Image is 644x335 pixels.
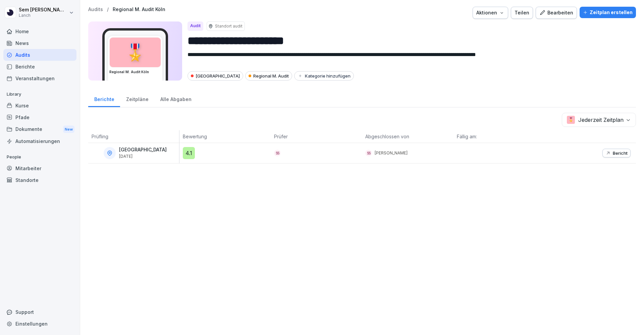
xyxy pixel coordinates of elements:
[3,162,76,174] a: Mitarbeiter
[215,23,243,29] p: Standort audit
[119,147,167,153] p: [GEOGRAPHIC_DATA]
[3,61,76,73] a: Berichte
[274,150,281,156] div: SS
[511,7,533,19] button: Teilen
[3,89,76,100] p: Library
[3,37,76,49] a: News
[365,150,372,156] div: SS
[3,306,76,318] div: Support
[113,7,165,12] a: Regional M. Audit Köln
[88,90,120,107] a: Berichte
[187,21,203,31] div: Audit
[183,133,267,140] p: Bewertung
[365,133,450,140] p: Abgeschlossen von
[583,9,633,16] div: Zeitplan erstellen
[3,26,76,37] a: Home
[88,7,103,12] a: Audits
[110,38,161,67] div: 🎖️
[3,123,76,136] div: Dokumente
[515,9,529,16] div: Teilen
[298,73,351,79] div: Kategorie hinzufügen
[245,71,292,81] div: Regional M. Audit
[3,135,76,147] a: Automatisierungen
[271,130,362,143] th: Prüfer
[63,126,74,133] div: New
[92,133,176,140] p: Prüfling
[3,152,76,162] p: People
[536,7,577,19] button: Bearbeiten
[107,7,109,12] p: /
[3,111,76,123] a: Pfade
[613,150,628,156] p: Bericht
[3,318,76,330] a: Einstellungen
[453,130,545,143] th: Fällig am:
[473,7,508,19] button: Aktionen
[294,71,354,81] button: Kategorie hinzufügen
[3,100,76,111] a: Kurse
[3,73,76,84] a: Veranstaltungen
[183,147,195,159] div: 4.1
[375,150,408,156] p: [PERSON_NAME]
[3,49,76,61] a: Audits
[3,123,76,136] a: DokumenteNew
[580,7,636,18] button: Zeitplan erstellen
[19,13,68,18] p: Lanch
[120,90,154,107] a: Zeitpläne
[602,149,631,157] button: Bericht
[187,71,243,81] div: [GEOGRAPHIC_DATA]
[476,9,504,16] div: Aktionen
[109,69,161,75] h3: Regional M. Audit Köln
[3,174,76,186] a: Standorte
[19,7,68,13] p: Sem [PERSON_NAME]
[154,90,197,107] a: Alle Abgaben
[539,9,573,16] div: Bearbeiten
[119,154,167,159] p: [DATE]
